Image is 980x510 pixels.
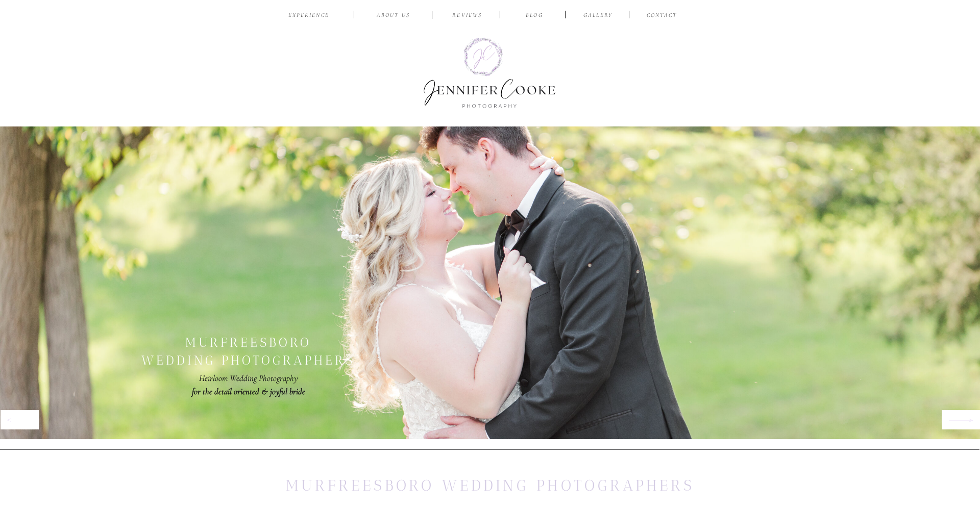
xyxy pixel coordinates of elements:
a: EXPERIENCE [285,11,333,21]
a: Gallery [581,11,615,21]
h1: Murfreesboro wedding photographers [284,475,696,498]
a: CONTACT [645,11,679,21]
p: Heirloom Wedding Photography [113,372,384,398]
a: ABOUT US [369,11,418,21]
a: reviews [443,11,492,21]
h2: murfreesboro wedding photographers [119,334,377,369]
b: for the detail oriented & joyful bride [192,386,305,397]
a: BLOG [518,11,551,21]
